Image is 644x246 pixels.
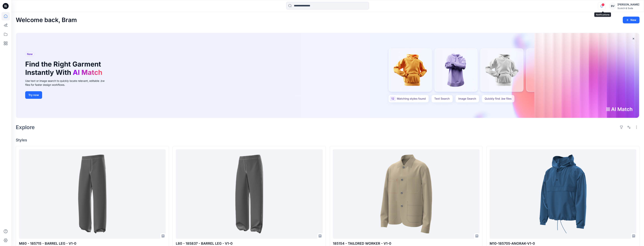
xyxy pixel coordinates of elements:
button: Try now [25,91,42,99]
div: [PERSON_NAME] [617,2,639,7]
span: New [27,52,33,56]
div: BV [609,3,616,9]
div: Scotch & Soda [617,7,639,10]
h2: Explore [16,124,35,130]
h4: Styles [16,138,639,142]
h2: Welcome back, Bram [16,17,77,24]
a: 185154 - TAILORED WORKER - V1-0 [333,149,479,239]
span: 1 [602,3,605,6]
a: L80 - 185837 - BARREL LEG - V1-0 [176,149,322,239]
button: New [623,17,639,23]
a: M80 - 185715 - BARREL LEG - V1-0 [19,149,166,239]
div: Use text or image search to quickly locate relevant, editable .bw files for faster design workflows. [25,79,110,87]
a: M10-185705-ANORAK-V1-0 [490,149,636,239]
h1: Find the Right Garment Instantly With [25,60,104,76]
span: AI Match [73,68,102,77]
